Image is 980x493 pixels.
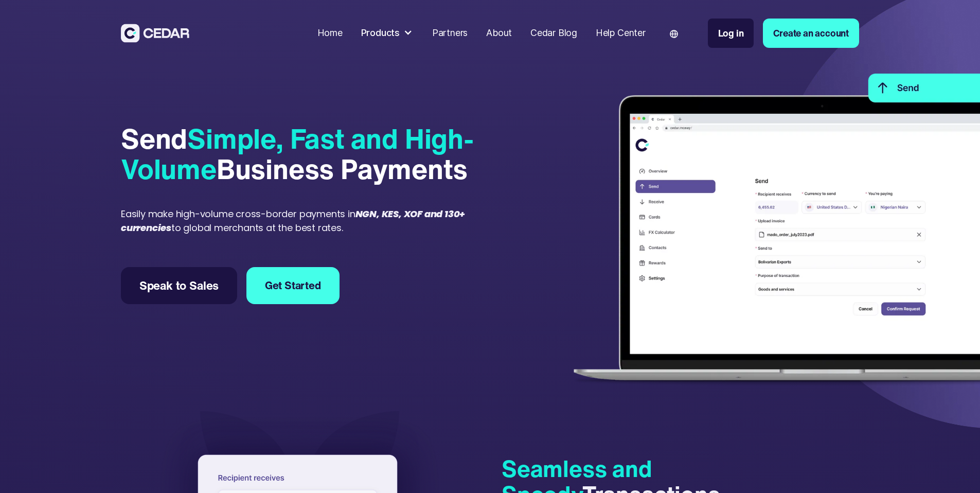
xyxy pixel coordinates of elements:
[121,267,237,304] a: Speak to Sales
[486,26,512,40] div: About
[708,19,754,48] a: Log in
[121,207,486,235] div: Easily make high-volume cross-border payments in to global merchants at the best rates.
[763,19,859,48] a: Create an account
[317,26,343,40] div: Home
[121,118,474,189] span: Simple, Fast and High-Volume
[313,21,347,45] a: Home
[482,21,516,45] a: About
[596,26,646,40] div: Help Center
[591,21,650,45] a: Help Center
[357,22,418,45] div: Products
[246,267,340,304] a: Get Started
[121,123,486,184] div: Send Business Payments
[530,26,577,40] div: Cedar Blog
[121,207,465,234] em: NGN, KES, XOF and 130+ currencies
[361,26,400,40] div: Products
[526,21,582,45] a: Cedar Blog
[718,26,744,40] div: Log in
[427,21,472,45] a: Partners
[432,26,468,40] div: Partners
[670,30,678,38] img: world icon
